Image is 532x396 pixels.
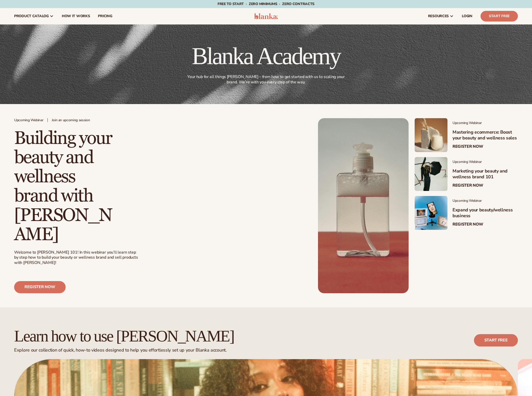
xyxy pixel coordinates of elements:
[14,348,234,353] div: Explore our collection of quick, how-to videos designed to help you effortlessly set up your Blan...
[428,14,449,18] span: resources
[453,144,483,149] a: Register Now
[52,118,90,122] span: Join an upcoming session
[458,8,476,24] a: LOGIN
[185,74,347,85] p: Your hub for all things [PERSON_NAME] – from how to get started with us to scaling your brand. We...
[453,199,518,203] span: Upcoming Webinar
[453,129,518,141] h3: Mastering ecommerce: Boost your beauty and wellness sales
[254,13,278,19] img: logo
[453,121,518,125] span: Upcoming Webinar
[184,44,348,68] h1: Blanka Academy
[474,334,518,346] a: Start free
[14,328,234,344] h2: Learn how to use [PERSON_NAME]
[453,160,518,164] span: Upcoming Webinar
[424,8,458,24] a: resources
[14,14,49,18] span: product catalog
[453,183,483,188] a: Register Now
[453,168,518,180] h3: Marketing your beauty and wellness brand 101
[98,14,112,18] span: pricing
[14,129,115,244] h2: Building your beauty and wellness brand with [PERSON_NAME]
[453,222,483,227] a: Register Now
[14,118,43,122] span: Upcoming Webinar
[462,14,472,18] span: LOGIN
[481,11,518,21] a: Start Free
[58,8,94,24] a: How It Works
[62,14,90,18] span: How It Works
[14,250,139,265] div: Welcome to [PERSON_NAME] 101! In this webinar you’ll learn step by step how to build your beauty ...
[453,207,518,219] h3: Expand your beauty/wellness business
[218,2,314,6] span: Free to start · ZERO minimums · ZERO contracts
[14,281,66,293] a: Register now
[94,8,116,24] a: pricing
[10,8,58,24] a: product catalog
